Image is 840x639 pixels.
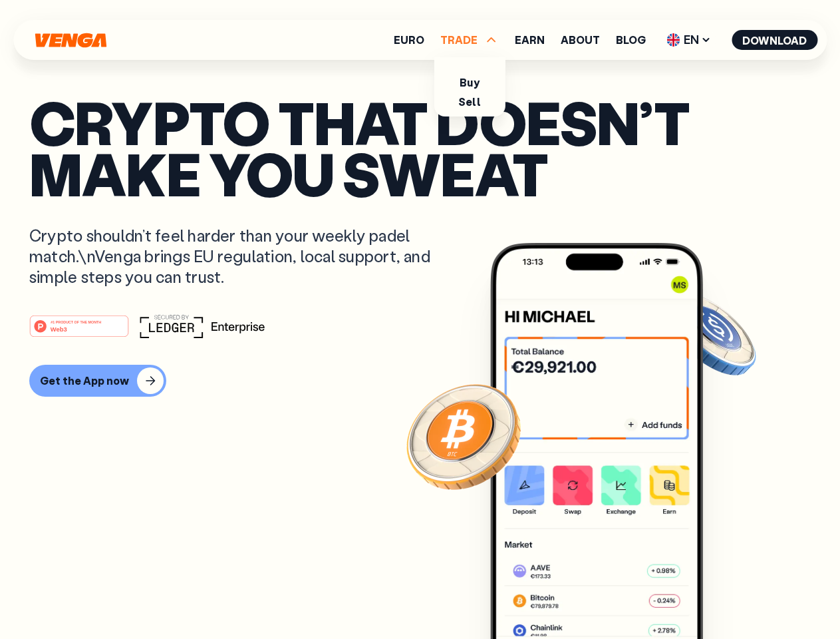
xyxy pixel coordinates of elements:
[29,323,129,340] a: #1 PRODUCT OF THE MONTHWeb3
[458,95,481,108] a: Sell
[29,365,811,397] a: Get the App now
[29,225,450,288] p: Crypto shouldn’t feel harder than your weekly padel match.\nVenga brings EU regulation, local sup...
[51,325,67,332] tspan: Web3
[51,319,101,323] tspan: #1 PRODUCT OF THE MONTH
[29,365,166,397] button: Get the App now
[404,376,523,496] img: Bitcoin
[662,29,716,51] span: EN
[616,35,646,45] a: Blog
[33,33,108,48] svg: Home
[440,35,478,45] span: TRADE
[515,35,545,45] a: Earn
[394,35,424,45] a: Euro
[440,32,499,48] span: TRADE
[40,374,129,387] div: Get the App now
[460,75,479,89] a: Buy
[29,97,811,198] p: Crypto that doesn’t make you sweat
[666,33,680,47] img: flag-uk
[732,30,817,50] button: Download
[455,114,485,128] a: Swap
[561,35,600,45] a: About
[663,286,759,382] img: USDC coin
